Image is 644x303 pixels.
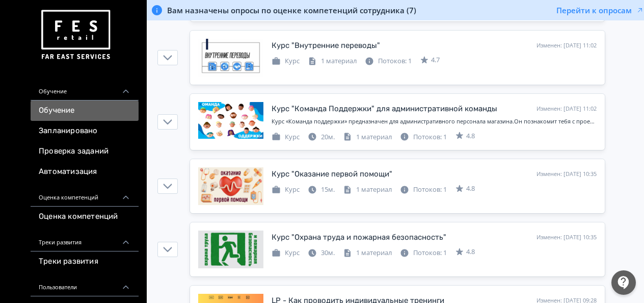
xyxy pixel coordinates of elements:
a: Треки развития [31,251,139,272]
div: Потоков: 1 [365,56,412,66]
div: Курс «Команда поддержки» предназначен для административного персонала магазина.Он познакомит тебя... [272,117,597,126]
span: 15м. [321,185,335,194]
div: Треки развития [31,227,139,251]
a: Автоматизация [31,162,139,182]
span: 4.8 [466,247,475,257]
div: Оценка компетенций [31,182,139,207]
div: Изменен: [DATE] 11:02 [536,41,597,50]
div: Обучение [31,76,139,100]
div: Курс "Команда Поддержки" для административной команды [272,103,497,115]
div: Курс [272,185,300,195]
span: 4.7 [431,55,440,65]
div: Изменен: [DATE] 10:35 [536,233,597,242]
a: Проверка заданий [31,141,139,162]
div: Пользователи [31,272,139,296]
div: 1 материал [343,132,392,142]
span: 4.8 [466,131,475,141]
span: 4.8 [466,184,475,194]
button: Перейти к опросам [556,5,644,15]
div: Потоков: 1 [400,248,447,258]
div: Изменен: [DATE] 11:02 [536,105,597,113]
div: 1 материал [343,185,392,195]
div: Курс [272,56,300,66]
div: Курс [272,132,300,142]
div: 1 материал [308,56,357,66]
a: Запланировано [31,121,139,141]
img: https://files.teachbase.ru/system/account/57463/logo/medium-936fc5084dd2c598f50a98b9cbe0469a.png [39,6,112,64]
span: Вам назначены опросы по оценке компетенций сотрудника (7) [167,5,416,15]
a: Оценка компетенций [31,207,139,227]
div: Курс "Охрана труда и пожарная безопасность" [272,232,446,243]
div: Курс "Внутренние переводы" [272,40,380,52]
div: Потоков: 1 [400,185,447,195]
a: Обучение [31,100,139,121]
div: Курс [272,248,300,258]
div: 1 материал [343,248,392,258]
span: 20м. [321,132,335,141]
div: Курс "Оказание первой помощи" [272,168,392,180]
div: Потоков: 1 [400,132,447,142]
span: 30м. [321,248,335,257]
div: Изменен: [DATE] 10:35 [536,170,597,179]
